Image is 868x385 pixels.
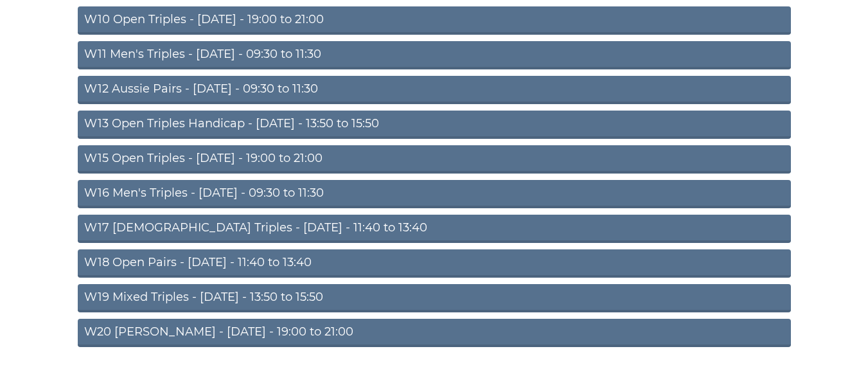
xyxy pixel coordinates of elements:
a: W12 Aussie Pairs - [DATE] - 09:30 to 11:30 [78,76,791,104]
a: W18 Open Pairs - [DATE] - 11:40 to 13:40 [78,249,791,278]
a: W10 Open Triples - [DATE] - 19:00 to 21:00 [78,6,791,35]
a: W11 Men's Triples - [DATE] - 09:30 to 11:30 [78,41,791,69]
a: W16 Men's Triples - [DATE] - 09:30 to 11:30 [78,180,791,208]
a: W13 Open Triples Handicap - [DATE] - 13:50 to 15:50 [78,111,791,139]
a: W15 Open Triples - [DATE] - 19:00 to 21:00 [78,145,791,174]
a: W19 Mixed Triples - [DATE] - 13:50 to 15:50 [78,284,791,312]
a: W20 [PERSON_NAME] - [DATE] - 19:00 to 21:00 [78,319,791,347]
a: W17 [DEMOGRAPHIC_DATA] Triples - [DATE] - 11:40 to 13:40 [78,215,791,243]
